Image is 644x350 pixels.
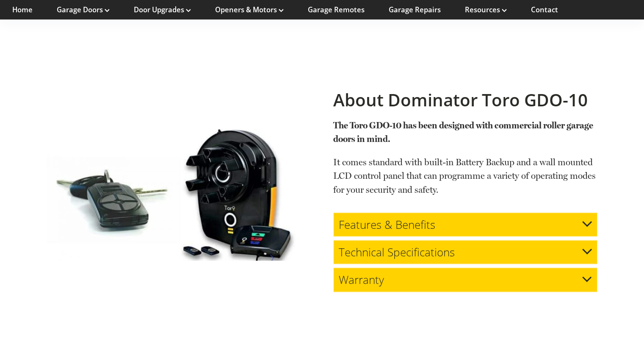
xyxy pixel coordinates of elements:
[339,218,435,231] h3: Features & Benefits
[389,5,441,14] a: Garage Repairs
[333,156,597,196] p: It comes standard with built-in Battery Backup and a wall mounted LCD control panel that can prog...
[339,273,384,286] h3: Warranty
[333,120,593,144] strong: The Toro GDO-10 has been designed with commercial roller garage doors in mind.
[134,5,191,14] a: Door Upgrades
[339,246,455,259] h3: Technical Specifications
[465,5,507,14] a: Resources
[215,5,284,14] a: Openers & Motors
[12,5,33,14] a: Home
[308,5,365,14] a: Garage Remotes
[531,5,558,14] a: Contact
[333,90,597,110] h2: About Dominator Toro GDO-10
[57,5,110,14] a: Garage Doors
